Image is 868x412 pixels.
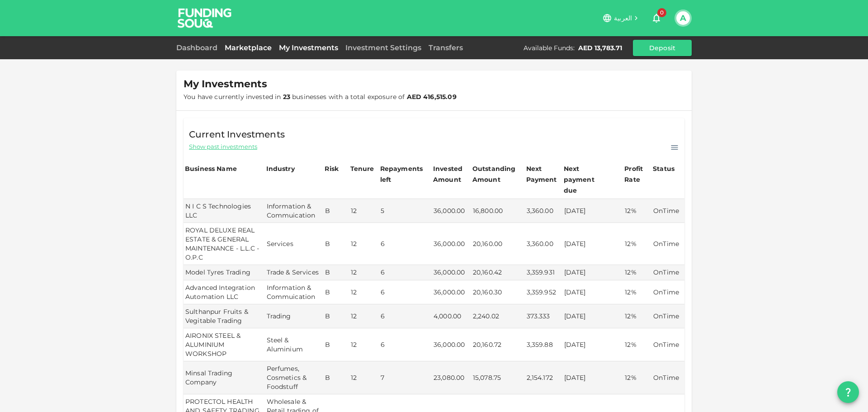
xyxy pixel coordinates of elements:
[323,223,349,265] td: B
[676,11,690,25] button: A
[524,43,575,52] div: Available Funds :
[614,14,632,22] span: العربية
[184,304,265,328] td: Sulthanpur Fruits & Vegitable Trading
[653,163,675,174] div: Status
[651,304,684,328] td: OnTime
[325,163,343,174] div: Risk
[379,199,432,223] td: 5
[432,223,471,265] td: 36,000.00
[379,280,432,304] td: 6
[265,223,324,265] td: Services
[623,328,651,361] td: 12%
[266,163,295,174] div: Industry
[562,199,623,223] td: [DATE]
[379,265,432,280] td: 6
[184,280,265,304] td: Advanced Integration Automation LLC
[349,265,379,280] td: 12
[380,163,425,185] div: Repayments left
[562,328,623,361] td: [DATE]
[471,265,525,280] td: 20,160.42
[525,328,562,361] td: 3,359.88
[624,163,650,185] div: Profit Rate
[349,223,379,265] td: 12
[526,163,561,185] div: Next Payment
[651,223,684,265] td: OnTime
[472,163,518,185] div: Outstanding Amount
[265,328,324,361] td: Steel & Aluminium
[265,280,324,304] td: Information & Commuication
[562,361,623,394] td: [DATE]
[189,127,285,142] span: Current Investments
[184,361,265,394] td: Minsal Trading Company
[189,142,257,151] span: Show past investments
[651,328,684,361] td: OnTime
[432,328,471,361] td: 36,000.00
[471,223,525,265] td: 20,160.00
[651,361,684,394] td: OnTime
[623,280,651,304] td: 12%
[432,265,471,280] td: 36,000.00
[184,328,265,361] td: AIRONIX STEEL & ALUMINIUM WORKSHOP
[647,9,665,27] button: 0
[471,199,525,223] td: 16,800.00
[407,93,457,101] strong: AED 416,515.09
[633,40,692,56] button: Deposit
[471,361,525,394] td: 15,078.75
[525,361,562,394] td: 2,154.172
[578,43,622,52] div: AED 13,783.71
[379,328,432,361] td: 6
[623,265,651,280] td: 12%
[275,43,342,52] a: My Investments
[342,43,425,52] a: Investment Settings
[562,265,623,280] td: [DATE]
[651,199,684,223] td: OnTime
[350,163,374,174] div: Tenure
[525,199,562,223] td: 3,360.00
[265,265,324,280] td: Trade & Services
[379,361,432,394] td: 7
[349,199,379,223] td: 12
[323,280,349,304] td: B
[562,223,623,265] td: [DATE]
[349,328,379,361] td: 12
[184,93,457,101] span: You have currently invested in businesses with a total exposure of
[433,163,470,185] div: Invested Amount
[184,223,265,265] td: ROYAL DELUXE REAL ESTATE & GENERAL MAINTENANCE - L.L.C - O.P.C
[323,265,349,280] td: B
[525,265,562,280] td: 3,359.931
[837,381,859,403] button: question
[651,280,684,304] td: OnTime
[425,43,467,52] a: Transfers
[184,199,265,223] td: N I C S Technologies LLC
[525,280,562,304] td: 3,359.952
[651,265,684,280] td: OnTime
[184,78,267,90] span: My Investments
[323,361,349,394] td: B
[265,304,324,328] td: Trading
[323,328,349,361] td: B
[623,199,651,223] td: 12%
[349,304,379,328] td: 12
[562,304,623,328] td: [DATE]
[265,199,324,223] td: Information & Commuication
[525,304,562,328] td: 373.333
[432,304,471,328] td: 4,000.00
[349,361,379,394] td: 12
[283,93,290,101] strong: 23
[525,223,562,265] td: 3,360.00
[471,328,525,361] td: 20,160.72
[176,43,221,52] a: Dashboard
[432,280,471,304] td: 36,000.00
[623,304,651,328] td: 12%
[471,280,525,304] td: 20,160.30
[623,361,651,394] td: 12%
